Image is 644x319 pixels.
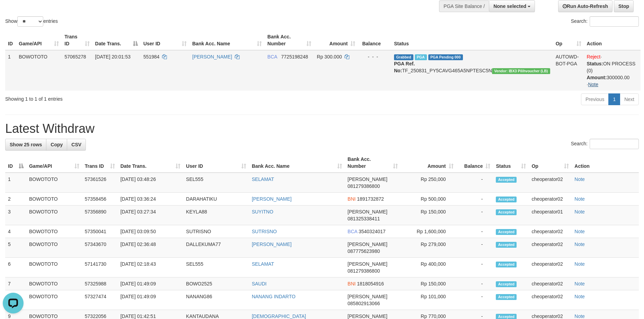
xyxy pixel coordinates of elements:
[82,258,118,277] td: 57141730
[5,173,26,193] td: 1
[529,277,572,290] td: cheoperator02
[5,153,26,173] th: ID: activate to sort column descending
[428,54,463,60] span: PGA Pending
[401,206,456,225] td: Rp 150,000
[574,176,585,182] a: Note
[183,277,249,290] td: BOWO2525
[529,173,572,193] td: cheoperator02
[394,61,415,73] b: PGA Ref. No:
[496,209,517,215] span: Accepted
[574,229,585,234] a: Note
[252,261,274,267] a: SELAMAT
[587,60,638,81] div: ON PROCESS (0) 300000.00
[401,225,456,238] td: Rp 1,600,000
[357,196,384,202] span: Copy 1891732872 to clipboard
[26,225,82,238] td: BOWOTOTO
[183,206,249,225] td: KEYLA88
[348,229,357,234] span: BCA
[192,54,232,60] a: [PERSON_NAME]
[252,241,292,247] a: [PERSON_NAME]
[16,50,62,91] td: BOWOTOTO
[82,173,118,193] td: 57361526
[496,294,517,300] span: Accepted
[82,225,118,238] td: 57350041
[82,206,118,225] td: 57356890
[5,30,16,50] th: ID
[141,30,189,50] th: User ID: activate to sort column ascending
[82,193,118,206] td: 57358456
[529,238,572,258] td: cheoperator02
[348,241,387,247] span: [PERSON_NAME]
[496,229,517,235] span: Accepted
[614,0,634,12] a: Stop
[249,153,345,173] th: Bank Acc. Name: activate to sort column ascending
[118,258,184,277] td: [DATE] 02:18:43
[584,50,641,91] td: · ·
[16,30,62,50] th: Game/API: activate to sort column ascending
[348,248,380,254] span: Copy 087775623980 to clipboard
[5,93,263,102] div: Showing 1 to 1 of 1 entries
[401,238,456,258] td: Rp 279,000
[118,277,184,290] td: [DATE] 01:49:09
[394,54,413,60] span: Grabbed
[361,53,388,60] div: - - -
[92,30,141,50] th: Date Trans.: activate to sort column descending
[492,68,550,74] span: Vendor URL: https://dashboard.q2checkout.com/secure
[553,50,584,91] td: AUTOWD-BOT-PGA
[265,30,314,50] th: Bank Acc. Number: activate to sort column ascending
[529,206,572,225] td: cheoperator01
[590,16,639,27] input: Search:
[529,193,572,206] td: cheoperator02
[456,238,493,258] td: -
[118,238,184,258] td: [DATE] 02:36:48
[348,183,380,189] span: Copy 081279386800 to clipboard
[51,142,63,147] span: Copy
[183,193,249,206] td: DARAHATIKU
[348,301,380,306] span: Copy 085802913066 to clipboard
[620,93,639,105] a: Next
[118,193,184,206] td: [DATE] 03:36:24
[5,193,26,206] td: 2
[5,258,26,277] td: 6
[82,238,118,258] td: 57343670
[401,277,456,290] td: Rp 150,000
[118,173,184,193] td: [DATE] 03:48:26
[64,54,86,60] span: 57065278
[584,30,641,50] th: Action
[345,153,401,173] th: Bank Acc. Number: activate to sort column ascending
[574,209,585,215] a: Note
[5,50,16,91] td: 1
[489,0,535,12] button: None selected
[574,313,585,319] a: Note
[3,3,24,24] button: Open LiveChat chat widget
[391,50,553,91] td: TF_250831_PY5CAVG465A5NPTESC5N
[252,176,274,182] a: SELAMAT
[5,16,58,27] label: Show entries
[252,294,295,299] a: NANANG INDARTO
[183,238,249,258] td: DALLEKUMA77
[252,281,267,286] a: SAUDI
[82,153,118,173] th: Trans ID: activate to sort column ascending
[26,290,82,310] td: BOWOTOTO
[415,54,427,60] span: Marked by cheoperator01
[348,268,380,274] span: Copy 081279386800 to clipboard
[26,206,82,225] td: BOWOTOTO
[571,139,639,149] label: Search:
[496,242,517,248] span: Accepted
[281,54,308,60] span: Copy 7725198248 to clipboard
[10,142,42,147] span: Show 25 rows
[314,30,358,50] th: Amount: activate to sort column ascending
[5,225,26,238] td: 4
[183,290,249,310] td: NANANG86
[574,196,585,202] a: Note
[581,93,609,105] a: Previous
[26,153,82,173] th: Game/API: activate to sort column ascending
[348,294,387,299] span: [PERSON_NAME]
[183,225,249,238] td: SUTRISNO
[118,153,184,173] th: Date Trans.: activate to sort column ascending
[456,193,493,206] td: -
[529,153,572,173] th: Op: activate to sort column ascending
[456,173,493,193] td: -
[456,206,493,225] td: -
[529,258,572,277] td: cheoperator02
